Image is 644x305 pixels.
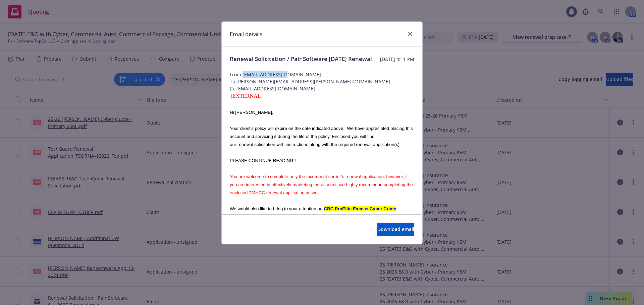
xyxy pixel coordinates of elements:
[377,226,414,232] span: Download email
[230,206,324,211] span: We would also like to bring to your attention our
[230,214,413,259] span: in partnership with Ategrity Specialty Insurance Company designed to protect insureds from the ri...
[230,174,413,195] span: You are welcome to complete only the incumbent carrier’s renewal application; however, if you are...
[230,30,262,39] h1: Email details
[406,30,414,38] a: close
[377,223,414,236] button: Download email
[230,78,414,85] span: To: [PERSON_NAME][EMAIL_ADDRESS][PERSON_NAME][DOMAIN_NAME]
[230,55,372,63] span: Renewal Solicitation / Pair Software [DATE] Renewal
[230,126,413,147] span: Your client's policy will expire on the date indicated above. We have appreciated placing this ac...
[380,56,414,63] span: [DATE] 4:11 PM
[230,71,414,78] span: From: [EMAIL_ADDRESS][DOMAIN_NAME]
[230,85,414,92] span: Cc: [EMAIL_ADDRESS][DOMAIN_NAME]
[230,92,414,100] div: [EXTERNAL]
[230,110,273,115] span: Hi [PERSON_NAME],
[230,158,296,163] span: PLEASE CONTINUE READING!!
